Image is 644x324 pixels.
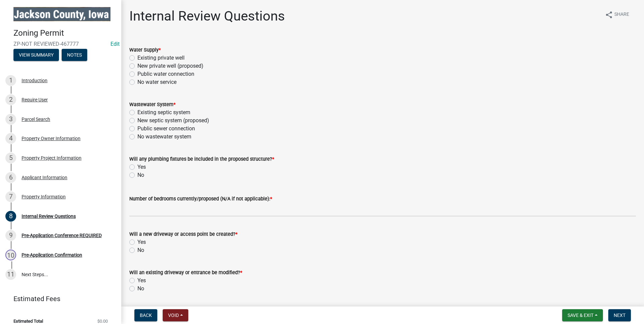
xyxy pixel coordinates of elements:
[5,211,16,222] div: 8
[62,53,87,58] wm-modal-confirm: Notes
[614,11,629,19] span: Share
[137,54,185,62] label: Existing private well
[137,125,195,133] label: Public sewer connection
[22,156,82,160] div: Property Project Information
[129,102,175,107] label: Wastewater System
[5,114,16,125] div: 3
[137,78,176,86] label: No water service
[140,313,152,318] span: Back
[110,41,120,47] a: Edit
[137,277,146,285] label: Yes
[129,232,237,237] label: Will a new driveway or access point be created?
[13,53,59,58] wm-modal-confirm: Summary
[110,41,120,47] wm-modal-confirm: Edit Application Number
[137,117,209,125] label: New septic system (proposed)
[129,8,285,24] h1: Internal Review Questions
[163,309,188,321] button: Void
[129,157,274,162] label: Will any plumbing fixtures be included in the proposed structure?
[22,78,47,83] div: Introduction
[13,7,110,21] img: Jackson County, Iowa
[600,8,635,21] button: shareShare
[22,253,82,257] div: Pre-Application Confirmation
[137,108,190,117] label: Existing septic system
[129,197,272,201] label: Number of bedrooms currently/proposed (N/A if not applicable):
[168,313,179,318] span: Void
[13,319,43,323] span: Estimated Total
[5,75,16,86] div: 1
[614,313,625,318] span: Next
[137,246,144,254] label: No
[22,214,76,219] div: Internal Review Questions
[5,94,16,105] div: 2
[5,153,16,163] div: 5
[137,163,146,171] label: Yes
[13,28,116,38] h4: Zoning Permit
[137,133,191,141] label: No wastewater system
[137,171,144,179] label: No
[62,49,87,61] button: Notes
[137,285,144,293] label: No
[129,270,242,275] label: Will an existing driveway or entrance be modified?
[22,194,66,199] div: Property Information
[5,191,16,202] div: 7
[22,233,102,238] div: Pre-Application Conference REQUIRED
[137,62,203,70] label: New private well (proposed)
[13,49,59,61] button: View Summary
[605,11,613,19] i: share
[134,309,157,321] button: Back
[5,269,16,280] div: 11
[22,117,50,122] div: Parcel Search
[5,230,16,241] div: 9
[5,133,16,144] div: 4
[568,313,593,318] span: Save & Exit
[129,48,161,53] label: Water Supply
[5,292,110,305] a: Estimated Fees
[13,41,108,47] span: ZP-NOT REVIEWED-467777
[5,172,16,183] div: 6
[608,309,631,321] button: Next
[137,238,146,246] label: Yes
[97,319,108,323] span: $0.00
[22,97,48,102] div: Require User
[22,175,67,180] div: Applicant Information
[22,136,80,141] div: Property Owner Information
[137,70,194,78] label: Public water connection
[562,309,603,321] button: Save & Exit
[5,250,16,260] div: 10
